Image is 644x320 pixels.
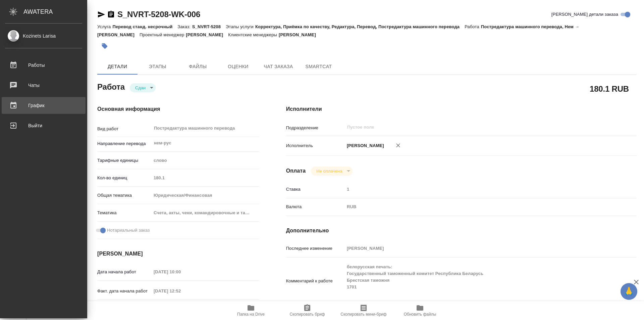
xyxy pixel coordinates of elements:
[107,227,150,234] span: Нотариальный заказ
[107,10,115,18] button: Скопировать ссылку
[255,24,465,29] p: Корректура, Приёмка по качеству, Редактура, Перевод, Постредактура машинного перевода
[344,201,607,213] div: RUB
[5,60,82,70] div: Работы
[97,24,112,29] p: Услуга
[279,301,335,320] button: Скопировать бриф
[286,142,344,149] p: Исполнитель
[97,126,151,132] p: Вид работ
[222,62,254,71] span: Оценки
[97,288,151,294] p: Факт. дата начала работ
[262,62,294,71] span: Чат заказа
[151,267,210,277] input: Пустое поле
[186,32,228,37] p: [PERSON_NAME]
[228,32,279,37] p: Клиентские менеджеры
[23,5,87,18] div: AWATERA
[2,117,86,134] a: Выйти
[142,62,174,71] span: Этапы
[465,24,481,29] p: Работа
[2,57,86,74] a: Работы
[286,245,344,252] p: Последнее изменение
[404,312,436,317] span: Обновить файлы
[97,175,151,181] p: Кол-во единиц
[314,168,344,174] button: Не оплачена
[303,62,335,71] span: SmartCat
[237,312,265,317] span: Папка на Drive
[151,207,259,219] div: Счета, акты, чеки, командировочные и таможенные документы
[344,261,607,300] textarea: белорусская печать: Государственный таможенный комитет Республика Беларусь Брестская таможня 1701
[346,123,592,131] input: Пустое поле
[392,301,448,320] button: Обновить файлы
[344,243,607,253] input: Пустое поле
[286,227,637,235] h4: Дополнительно
[151,155,259,166] div: слово
[391,138,406,153] button: Удалить исполнителя
[97,140,151,147] p: Направление перевода
[97,269,151,275] p: Дата начала работ
[2,77,86,94] a: Чаты
[623,284,635,299] span: 🙏
[101,62,133,71] span: Детали
[5,32,82,40] div: Kozinets Larisa
[177,24,192,29] p: Заказ:
[97,39,112,53] button: Добавить тэг
[344,142,384,149] p: [PERSON_NAME]
[286,203,344,210] p: Валюта
[133,85,148,91] button: Сдан
[286,167,306,175] h4: Оплата
[97,10,105,18] button: Скопировать ссылку для ЯМессенджера
[5,100,82,110] div: График
[151,190,259,201] div: Юридическая/Финансовая
[5,121,82,131] div: Выйти
[289,312,325,317] span: Скопировать бриф
[223,301,279,320] button: Папка на Drive
[286,105,637,113] h4: Исполнители
[286,278,344,284] p: Комментарий к работе
[97,210,151,216] p: Тематика
[112,24,177,29] p: Перевод станд. несрочный
[286,125,344,131] p: Подразделение
[2,97,86,114] a: График
[151,286,210,296] input: Пустое поле
[311,167,352,176] div: Сдан
[182,62,214,71] span: Файлы
[344,184,607,194] input: Пустое поле
[97,157,151,164] p: Тарифные единицы
[192,24,226,29] p: S_NVRT-5208
[97,105,259,113] h4: Основная информация
[117,10,200,19] a: S_NVRT-5208-WK-006
[590,83,629,94] h2: 180.1 RUB
[151,173,259,183] input: Пустое поле
[97,80,125,92] h2: Работа
[140,32,186,37] p: Проектный менеджер
[340,312,386,317] span: Скопировать мини-бриф
[97,250,259,258] h4: [PERSON_NAME]
[279,32,321,37] p: [PERSON_NAME]
[286,186,344,193] p: Ставка
[130,83,156,92] div: Сдан
[97,192,151,199] p: Общая тематика
[335,301,392,320] button: Скопировать мини-бриф
[551,11,618,18] span: [PERSON_NAME] детали заказа
[5,80,82,90] div: Чаты
[621,283,637,300] button: 🙏
[226,24,255,29] p: Этапы услуги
